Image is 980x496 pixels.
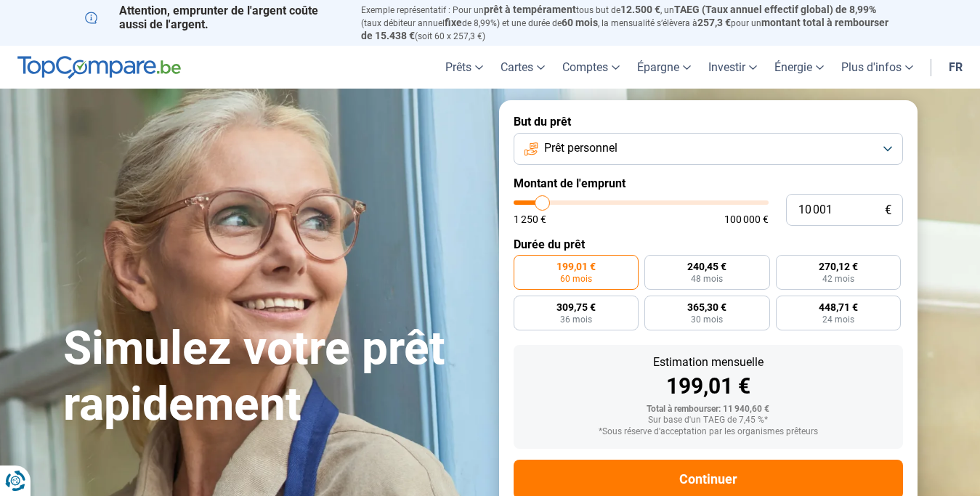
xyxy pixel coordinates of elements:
a: Comptes [554,46,628,89]
span: 60 mois [562,17,598,28]
span: Prêt personnel [544,140,617,156]
span: 42 mois [822,275,854,283]
label: But du prêt [514,115,903,129]
a: Épargne [628,46,700,89]
span: 100 000 € [724,214,769,224]
a: Prêts [437,46,492,89]
span: 60 mois [560,275,592,283]
span: prêt à tempérament [484,4,576,15]
span: € [885,204,891,216]
label: Montant de l'emprunt [514,176,903,190]
div: Total à rembourser: 11 940,60 € [525,404,891,415]
span: 12.500 € [620,4,660,15]
label: Durée du prêt [514,237,903,251]
span: 36 mois [560,315,592,324]
button: Prêt personnel [514,133,903,165]
span: 240,45 € [687,261,726,272]
div: Estimation mensuelle [525,357,891,368]
span: 309,75 € [556,302,596,312]
a: Plus d'infos [833,46,922,89]
a: Énergie [766,46,833,89]
span: 257,3 € [697,17,731,28]
span: 30 mois [691,315,723,324]
p: Attention, emprunter de l'argent coûte aussi de l'argent. [85,4,344,31]
span: 365,30 € [687,302,726,312]
p: Exemple représentatif : Pour un tous but de , un (taux débiteur annuel de 8,99%) et une durée de ... [361,4,896,42]
a: fr [940,46,971,89]
div: Sur base d'un TAEG de 7,45 %* [525,415,891,426]
a: Cartes [492,46,554,89]
h1: Simulez votre prêt rapidement [63,321,482,433]
span: 270,12 € [819,261,858,272]
a: Investir [700,46,766,89]
span: 1 250 € [514,214,546,224]
span: montant total à rembourser de 15.438 € [361,17,888,41]
span: 448,71 € [819,302,858,312]
div: 199,01 € [525,375,891,397]
div: *Sous réserve d'acceptation par les organismes prêteurs [525,427,891,437]
span: TAEG (Taux annuel effectif global) de 8,99% [674,4,876,15]
img: TopCompare [17,56,181,79]
span: 48 mois [691,275,723,283]
span: 199,01 € [556,261,596,272]
span: fixe [445,17,462,28]
span: 24 mois [822,315,854,324]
